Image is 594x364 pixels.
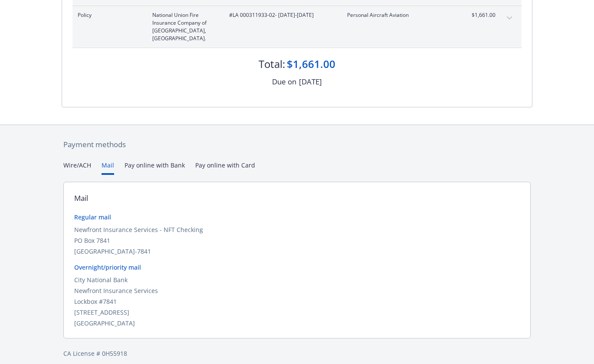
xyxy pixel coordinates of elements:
[74,225,520,234] div: Newfront Insurance Services - NFT Checking
[63,139,531,150] div: Payment methods
[63,161,91,175] button: Wire/ACH
[502,11,516,25] button: expand content
[63,349,531,358] div: CA License # 0H55918
[229,11,333,19] span: #LA 000311933-02 - [DATE]-[DATE]
[74,213,520,222] div: Regular mail
[299,76,322,87] div: [DATE]
[272,76,296,87] div: Due on
[259,57,285,71] div: Total:
[78,11,138,19] span: Policy
[74,297,520,306] div: Lockbox #7841
[74,236,520,245] div: PO Box 7841
[125,161,185,175] button: Pay online with Bank
[152,11,215,42] span: National Union Fire Insurance Company of [GEOGRAPHIC_DATA], [GEOGRAPHIC_DATA].
[74,286,520,295] div: Newfront Insurance Services
[74,263,520,272] div: Overnight/priority mail
[195,161,255,175] button: Pay online with Card
[347,11,449,19] span: Personal Aircraft Aviation
[74,319,520,328] div: [GEOGRAPHIC_DATA]
[287,57,335,71] div: $1,661.00
[463,11,496,19] span: $1,661.00
[74,308,520,317] div: [STREET_ADDRESS]
[74,193,88,204] div: Mail
[102,161,114,175] button: Mail
[74,247,520,256] div: [GEOGRAPHIC_DATA]-7841
[74,275,520,284] div: City National Bank
[72,6,522,48] div: PolicyNational Union Fire Insurance Company of [GEOGRAPHIC_DATA], [GEOGRAPHIC_DATA].#LA 000311933...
